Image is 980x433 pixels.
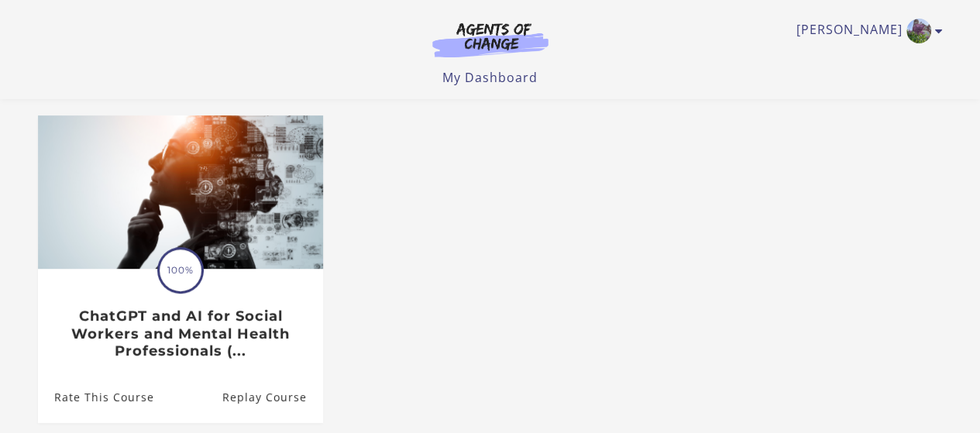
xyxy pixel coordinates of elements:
[160,249,201,291] span: 100%
[442,69,538,86] a: My Dashboard
[38,372,154,422] a: ChatGPT and AI for Social Workers and Mental Health Professionals (...: Rate This Course
[796,19,935,43] a: Toggle menu
[54,308,306,360] h3: ChatGPT and AI for Social Workers and Mental Health Professionals (...
[416,22,565,57] img: Agents of Change Logo
[222,372,322,422] a: ChatGPT and AI for Social Workers and Mental Health Professionals (...: Resume Course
